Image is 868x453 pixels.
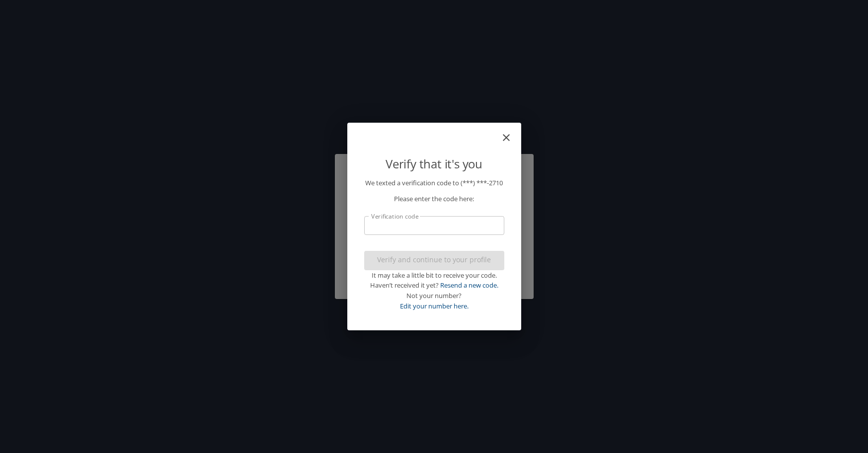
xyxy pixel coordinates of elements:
a: Edit your number here. [400,302,469,310]
div: Not your number? [364,291,504,301]
p: Please enter the code here: [364,194,504,204]
div: It may take a little bit to receive your code. [364,270,504,281]
div: Haven’t received it yet? [364,280,504,291]
button: close [505,127,517,139]
p: Verify that it's you [364,154,504,173]
a: Resend a new code. [440,281,498,290]
p: We texted a verification code to (***) ***- 2710 [364,178,504,188]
